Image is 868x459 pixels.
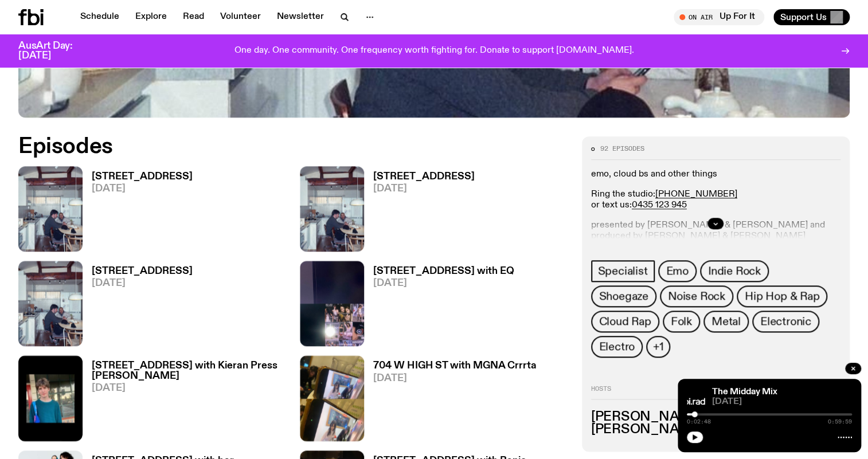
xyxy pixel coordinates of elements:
img: Artist MGNA Crrrta [300,355,364,441]
button: On AirUp For It [674,9,764,25]
a: Hip Hop & Rap [737,285,827,307]
span: Metal [711,315,741,328]
button: +1 [646,336,670,358]
span: [DATE] [373,184,474,194]
a: [STREET_ADDRESS][DATE] [83,172,193,252]
h3: [STREET_ADDRESS] with Kieran Press [PERSON_NAME] [92,361,286,380]
a: Electro [591,336,643,358]
h3: 704 W HIGH ST with MGNA Crrrta [373,361,536,371]
h3: [STREET_ADDRESS] with EQ [373,266,514,276]
p: One day. One community. One frequency worth fighting for. Donate to support [DOMAIN_NAME]. [234,46,634,56]
span: Folk [671,315,692,328]
span: Cloud Rap [599,315,651,328]
a: 0435 123 945 [632,201,687,210]
h3: [STREET_ADDRESS] [373,172,474,182]
a: [STREET_ADDRESS][DATE] [364,172,474,252]
a: [PHONE_NUMBER] [655,189,737,198]
span: Shoegaze [599,290,648,303]
a: [STREET_ADDRESS] with Kieran Press [PERSON_NAME][DATE] [83,361,286,441]
h3: [STREET_ADDRESS] [92,266,193,276]
span: [DATE] [712,398,852,406]
span: Specialist [598,265,648,277]
a: [STREET_ADDRESS] with EQ[DATE] [364,266,514,346]
h3: [STREET_ADDRESS] [92,172,193,182]
img: Pat sits at a dining table with his profile facing the camera. Rhea sits to his left facing the c... [300,166,364,252]
a: Emo [658,260,697,282]
p: emo, cloud bs and other things [591,168,840,179]
span: [DATE] [92,383,286,393]
h3: [PERSON_NAME] [591,423,840,436]
img: Pat sits at a dining table with his profile facing the camera. Rhea sits to his left facing the c... [18,261,83,346]
span: 92 episodes [600,146,644,152]
span: [DATE] [373,278,514,288]
a: The Midday Mix [712,387,777,397]
span: Electro [599,340,635,353]
a: [STREET_ADDRESS][DATE] [83,266,193,346]
a: Schedule [73,9,126,25]
span: [DATE] [92,278,193,288]
span: Electronic [760,315,811,328]
a: Shoegaze [591,285,656,307]
h2: Episodes [18,136,568,157]
a: 704 W HIGH ST with MGNA Crrrta[DATE] [364,361,536,441]
span: +1 [653,340,663,353]
h3: [PERSON_NAME] [591,411,840,423]
span: Emo [666,265,689,277]
h3: AusArt Day: [DATE] [18,41,92,61]
a: Volunteer [213,9,268,25]
h2: Hosts [591,385,840,399]
span: Hip Hop & Rap [745,290,819,303]
button: Support Us [773,9,850,25]
a: Specialist [591,260,655,282]
a: Metal [703,311,749,332]
span: [DATE] [92,184,193,194]
a: Read [176,9,211,25]
span: Noise Rock [668,290,725,303]
a: Newsletter [270,9,331,25]
span: [DATE] [373,374,536,383]
img: Pat sits at a dining table with his profile facing the camera. Rhea sits to his left facing the c... [18,166,83,252]
a: Noise Rock [660,285,733,307]
span: Support Us [780,12,827,22]
a: Electronic [752,311,819,332]
a: Explore [128,9,174,25]
span: 0:59:59 [828,419,852,425]
a: Cloud Rap [591,311,659,332]
span: Indie Rock [708,265,761,277]
p: Ring the studio: or text us: [591,189,840,210]
span: 0:02:48 [687,419,711,425]
a: Folk [663,311,700,332]
a: Indie Rock [700,260,769,282]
